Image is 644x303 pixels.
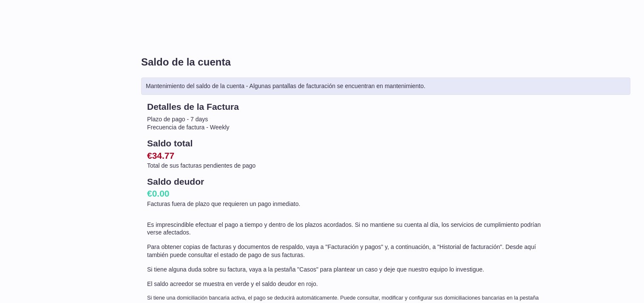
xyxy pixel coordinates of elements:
[147,266,552,274] p: Si tiene alguna duda sobre su factura, vaya a la pestaña "Casos" para plantear un caso y deje que...
[147,221,552,237] p: Es imprescindible efectuar el pago a tiempo y dentro de los plazos acordados. Si no mantiene su c...
[147,280,552,288] p: El saldo acreedor se muestra en verde y el saldo deudor en rojo.
[141,55,630,69] h1: Saldo de la cuenta
[147,188,552,200] h2: €0.00
[147,137,552,149] h2: Saldo total
[147,115,552,123] li: Plazo de pago - 7 days
[147,162,552,170] p: Total de sus facturas pendientes de pago
[147,243,552,259] p: Para obtener copias de facturas y documentos de respaldo, vaya a "Facturación y pagos" y, a conti...
[147,176,552,188] h2: Saldo deudor
[147,150,552,162] h2: €34.77
[141,77,630,95] div: Mantenimiento del saldo de la cuenta - Algunas pantallas de facturación se encuentran en mantenim...
[147,200,552,208] p: Facturas fuera de plazo que requieren un pago inmediato.
[147,101,552,113] h2: Detalles de la Factura
[147,123,552,131] li: Frecuencia de factura - Weekly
